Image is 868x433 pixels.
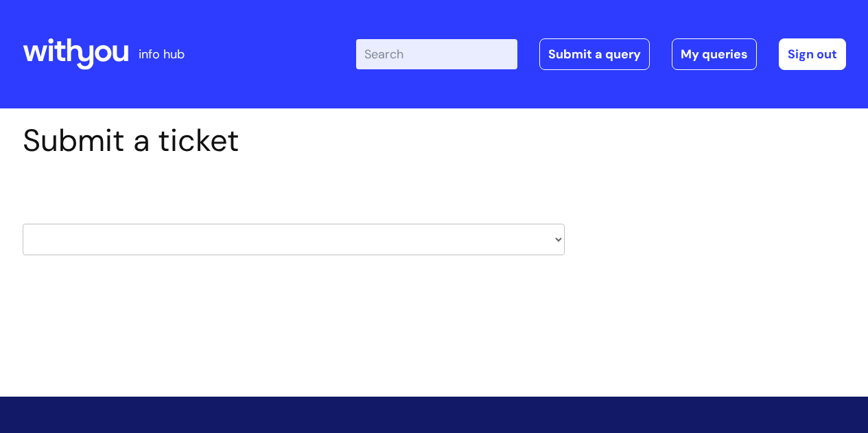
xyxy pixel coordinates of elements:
input: Search [356,39,517,69]
a: Sign out [779,38,846,70]
div: | - [356,38,846,70]
p: info hub [139,43,185,65]
a: My queries [672,38,757,70]
h1: Submit a ticket [23,122,565,159]
a: Submit a query [539,38,650,70]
